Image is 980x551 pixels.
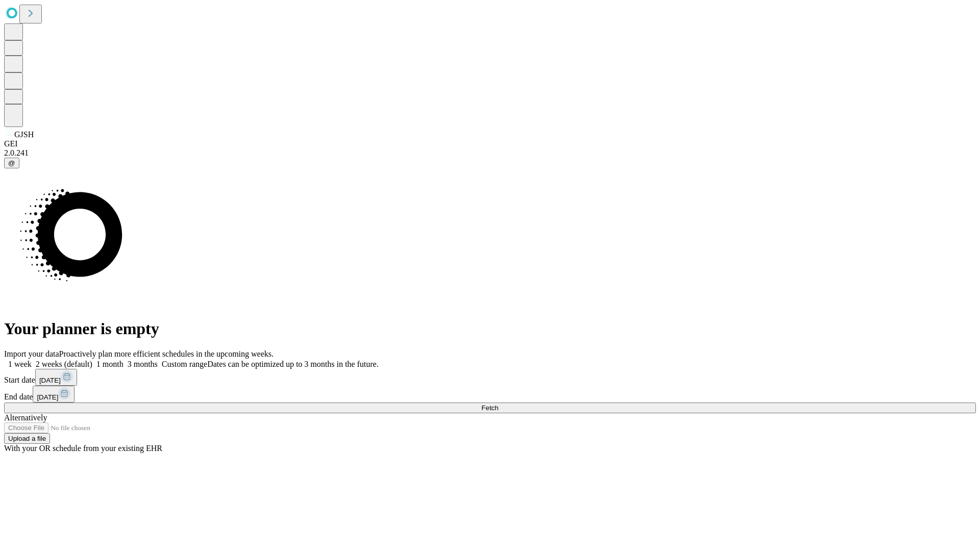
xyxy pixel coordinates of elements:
span: Proactively plan more efficient schedules in the upcoming weeks. [59,349,274,358]
span: 3 months [128,360,158,368]
span: 1 month [96,360,124,368]
span: With your OR schedule from your existing EHR [4,444,162,453]
span: [DATE] [37,393,58,401]
span: 2 weeks (default) [36,360,92,368]
div: 2.0.241 [4,148,976,158]
button: Fetch [4,403,976,413]
span: [DATE] [39,377,61,384]
span: Fetch [481,404,498,412]
span: 1 week [8,360,32,368]
span: Custom range [162,360,207,368]
span: @ [8,159,15,167]
button: Upload a file [4,433,50,444]
div: End date [4,386,976,403]
span: Alternatively [4,413,47,422]
span: Dates can be optimized up to 3 months in the future. [207,360,378,368]
h1: Your planner is empty [4,319,976,338]
button: [DATE] [35,369,77,386]
span: GJSH [14,130,34,139]
button: @ [4,158,19,168]
div: Start date [4,369,976,386]
div: GEI [4,139,976,148]
button: [DATE] [33,386,75,403]
span: Import your data [4,349,59,358]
